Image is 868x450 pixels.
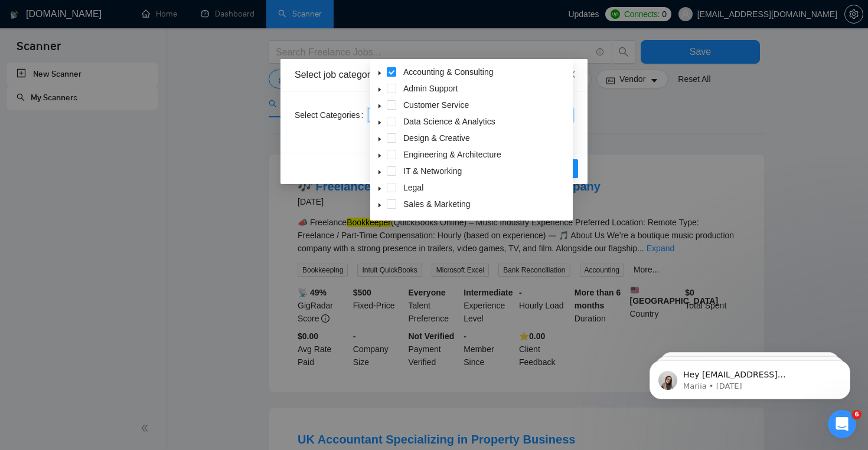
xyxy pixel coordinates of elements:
[377,87,383,93] span: caret-down
[401,147,570,162] span: Engineering & Architecture
[401,114,570,129] span: Data Science & Analytics
[401,213,570,228] span: Translation
[377,103,383,109] span: caret-down
[632,336,868,418] iframe: Intercom notifications message
[403,166,462,176] span: IT & Networking
[828,410,856,438] iframe: Intercom live chat
[401,81,570,96] span: Admin Support
[403,183,423,192] span: Legal
[403,150,501,159] span: Engineering & Architecture
[377,169,383,175] span: caret-down
[377,202,383,208] span: caret-down
[401,98,570,112] span: Customer Service
[401,197,570,211] span: Sales & Marketing
[377,70,383,76] span: caret-down
[403,117,495,126] span: Data Science & Analytics
[401,131,570,145] span: Design & Creative
[401,65,570,79] span: Accounting & Consulting
[852,410,862,419] span: 6
[401,180,570,195] span: Legal
[401,164,570,178] span: IT & Networking
[403,133,470,143] span: Design & Creative
[295,68,573,81] div: Select job categories
[377,136,383,142] span: caret-down
[377,153,383,159] span: caret-down
[556,59,588,91] button: Close
[403,84,458,93] span: Admin Support
[403,67,494,77] span: Accounting & Consulting
[295,106,368,124] label: Select Categories
[377,120,383,126] span: caret-down
[403,199,471,209] span: Sales & Marketing
[377,186,383,192] span: caret-down
[403,100,469,110] span: Customer Service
